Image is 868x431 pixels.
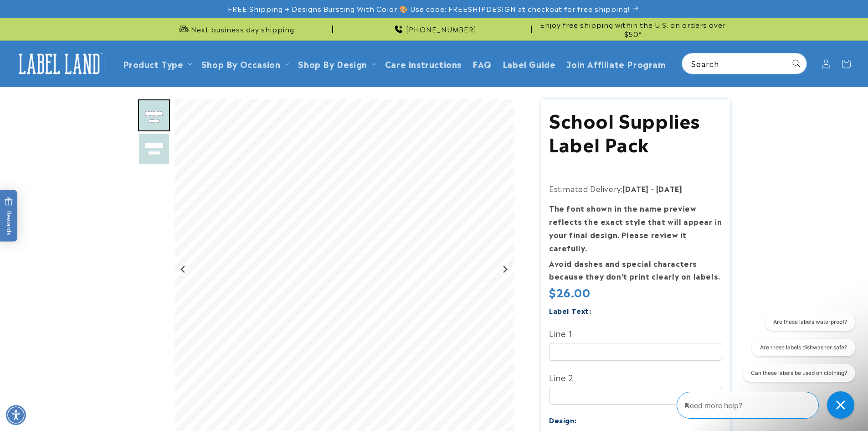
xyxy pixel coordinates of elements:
span: FREE Shipping + Designs Bursting With Color 🎨 Use code: FREESHIPDESIGN at checkout for free shipp... [228,4,630,13]
strong: [DATE] [622,183,649,194]
a: Product Type [123,57,184,70]
a: Join Affiliate Program [561,53,671,74]
label: Design: [549,415,576,425]
div: Announcement [535,18,730,40]
img: School supplies label pack [138,99,170,131]
summary: Product Type [118,53,196,74]
label: Line 1 [549,326,722,340]
span: Care instructions [385,58,462,69]
span: [PHONE_NUMBER] [406,25,477,34]
iframe: Gorgias live chat conversation starters [735,313,859,390]
span: $26.00 [549,284,591,300]
span: Enjoy free shipping within the U.S. on orders over $50* [535,20,730,38]
a: Label Land [10,46,108,81]
strong: [DATE] [656,183,683,194]
iframe: Gorgias Floating Chat [677,388,859,422]
button: Go to last slide [177,263,190,275]
p: Estimated Delivery: [549,182,722,195]
label: Label Text: [549,305,591,316]
summary: Shop By Occasion [196,53,293,74]
button: Next slide [498,263,511,275]
span: Label Guide [503,58,556,69]
h1: School Supplies Label Pack [549,108,722,155]
strong: Avoid dashes and special characters because they don’t print clearly on labels. [549,258,720,282]
div: Go to slide 1 [138,99,170,131]
button: Search [786,53,806,73]
a: Care instructions [380,53,467,74]
img: Label Land [14,50,105,78]
span: Shop By Occasion [201,58,281,69]
div: Go to slide 2 [138,133,170,165]
div: Announcement [138,18,333,40]
strong: - [651,183,654,194]
a: Label Guide [497,53,561,74]
span: Rewards [5,197,13,235]
span: Next business day shipping [191,25,294,34]
span: FAQ [473,58,492,69]
label: Line 2 [549,370,722,384]
summary: Shop By Design [293,53,379,74]
img: School Supplies Label Pack - Label Land [138,133,170,165]
div: Announcement [337,18,532,40]
strong: The font shown in the name preview reflects the exact style that will appear in your final design... [549,203,722,253]
div: Accessibility Menu [6,405,26,425]
a: FAQ [467,53,497,74]
a: Shop By Design [298,57,367,70]
span: Join Affiliate Program [566,58,666,69]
